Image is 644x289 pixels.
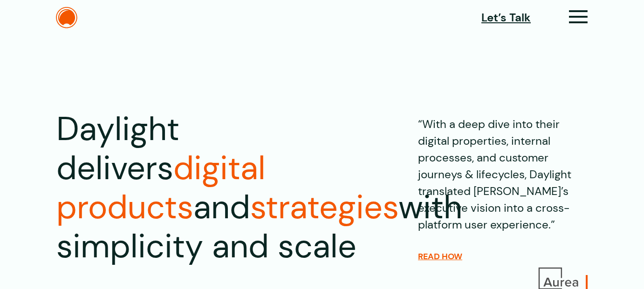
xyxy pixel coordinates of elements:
[56,110,356,266] h1: Daylight delivers and with simplicity and scale
[418,110,588,233] p: “With a deep dive into their digital properties, internal processes, and customer journeys & life...
[481,9,531,26] a: Let’s Talk
[56,7,77,28] img: The Daylight Studio Logo
[250,186,398,229] span: strategies
[418,251,462,262] a: READ HOW
[56,147,266,229] span: digital products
